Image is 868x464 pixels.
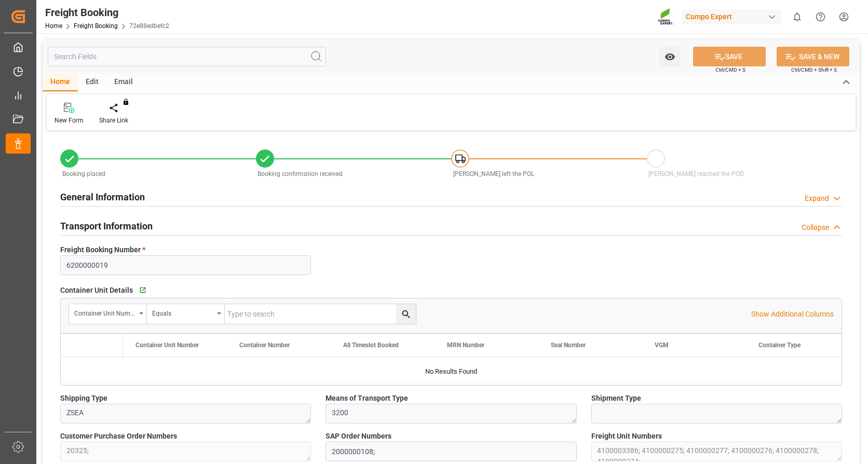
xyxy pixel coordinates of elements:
span: Freight Unit Numbers [591,431,662,442]
span: [PERSON_NAME] left the POL [453,170,534,178]
span: VGM [655,342,669,349]
span: Ctrl/CMD + Shift + S [791,66,837,74]
div: Container Unit Number [74,306,135,318]
h2: General Information [60,190,145,204]
span: [PERSON_NAME] reached the POD [648,170,744,178]
button: open menu [69,304,147,324]
span: Seal Number [551,342,586,349]
input: Search Fields [48,47,326,66]
span: Shipping Type [60,393,107,404]
div: Email [106,74,141,91]
span: Container Type [758,342,801,349]
button: Help Center [809,5,832,29]
span: Container Number [239,342,290,349]
button: open menu [659,47,681,66]
div: Collapse [802,222,829,233]
button: search button [396,304,416,324]
button: open menu [147,304,225,324]
div: New Form [55,116,84,125]
img: Screenshot%202023-09-29%20at%2010.02.21.png_1712312052.png [658,8,674,26]
span: Ctrl/CMD + S [715,66,745,74]
div: Equals [152,306,213,318]
span: Container Unit Details [60,285,133,296]
span: Customer Purchase Order Numbers [60,431,177,442]
span: Freight Booking Number [60,244,145,255]
h2: Transport Information [60,219,153,233]
div: Home [43,74,78,91]
input: Type to search [225,304,416,324]
div: Compo Expert [682,9,781,24]
div: Edit [78,74,106,91]
textarea: 4100003386; 4100000275; 4100000277; 4100000276; 4100000278; 4100000274; [591,442,842,461]
div: Expand [805,193,829,204]
button: SAVE [693,47,766,66]
span: Booking placed [62,170,105,178]
p: Show Additional Columns [751,309,834,320]
span: Booking confirmation received [257,170,343,178]
span: Shipment Type [591,393,641,404]
span: MRN Number [447,342,484,349]
button: SAVE & NEW [777,47,849,66]
div: Freight Booking [45,5,169,20]
a: Home [45,22,62,30]
textarea: 20325; [60,442,311,461]
a: Freight Booking [74,22,118,30]
button: Compo Expert [682,7,785,26]
span: Means of Transport Type [325,393,408,404]
textarea: ZSEA [60,404,311,424]
span: SAP Order Numbers [325,431,391,442]
button: show 0 new notifications [785,5,809,29]
textarea: 3200 [325,404,576,424]
span: Container Unit Number [135,342,199,349]
span: All Timeslot Booked [343,342,399,349]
